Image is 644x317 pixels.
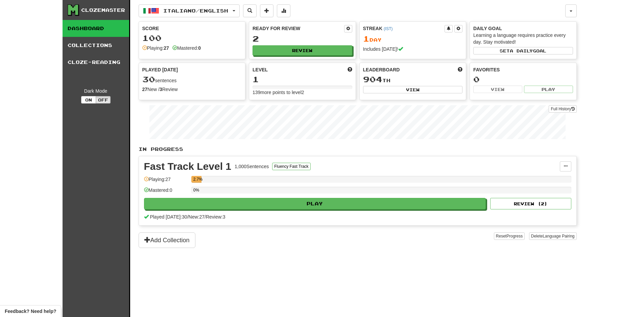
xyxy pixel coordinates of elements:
[473,25,573,32] div: Daily Goal
[458,66,462,73] span: This week in points, UTC
[142,66,178,73] span: Played [DATE]
[198,45,201,51] strong: 0
[142,25,242,32] div: Score
[139,4,240,17] button: Italiano/English
[144,176,188,187] div: Playing: 27
[243,4,257,17] button: Search sentences
[253,45,352,55] button: Review
[164,45,169,51] strong: 27
[384,26,392,31] a: (IST)
[160,87,162,92] strong: 3
[142,45,169,51] div: Playing:
[150,214,187,220] span: Played [DATE]: 30
[142,34,242,42] div: 100
[473,32,573,45] div: Learning a language requires practice every day. Stay motivated!
[139,146,577,153] p: In Progress
[144,198,486,209] button: Play
[363,66,400,73] span: Leaderboard
[144,187,188,198] div: Mastered: 0
[63,37,129,54] a: Collections
[277,4,290,17] button: More stats
[144,161,232,172] div: Fast Track Level 1
[473,75,573,84] div: 0
[253,25,344,32] div: Ready for Review
[494,232,525,240] button: ResetProgress
[5,308,56,315] span: Open feedback widget
[348,66,352,73] span: Score more points to level up
[172,45,201,51] div: Mastered:
[272,163,310,170] button: Fluency Fast Track
[363,86,463,93] button: View
[235,163,269,170] div: 1,000 Sentences
[205,214,206,220] span: /
[363,74,382,84] span: 904
[187,214,189,220] span: /
[253,89,352,96] div: 139 more points to level 2
[142,87,148,92] strong: 27
[81,96,96,104] button: On
[96,96,111,104] button: Off
[363,75,463,84] div: th
[139,232,195,248] button: Add Collection
[529,232,577,240] button: DeleteLanguage Pairing
[363,25,445,32] div: Streak
[506,234,523,239] span: Progress
[189,214,205,220] span: New: 27
[81,7,125,14] div: Clozemaster
[510,48,533,53] span: a daily
[490,198,571,209] button: Review (2)
[63,54,129,71] a: Cloze-Reading
[543,234,574,239] span: Language Pairing
[142,86,242,93] div: New / Review
[253,75,352,84] div: 1
[473,47,573,54] button: Seta dailygoal
[363,35,463,43] div: Day
[253,66,268,73] span: Level
[363,46,463,52] div: Includes [DATE]!
[142,75,242,84] div: sentences
[473,86,522,93] button: View
[524,86,573,93] button: Play
[253,35,352,43] div: 2
[163,8,228,14] span: Italiano / English
[63,20,129,37] a: Dashboard
[193,176,201,183] div: 2.7%
[142,74,155,84] span: 30
[473,66,573,73] div: Favorites
[363,34,369,43] span: 1
[68,88,124,94] div: Dark Mode
[260,4,273,17] button: Add sentence to collection
[549,105,576,113] a: Full History
[206,214,225,220] span: Review: 3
